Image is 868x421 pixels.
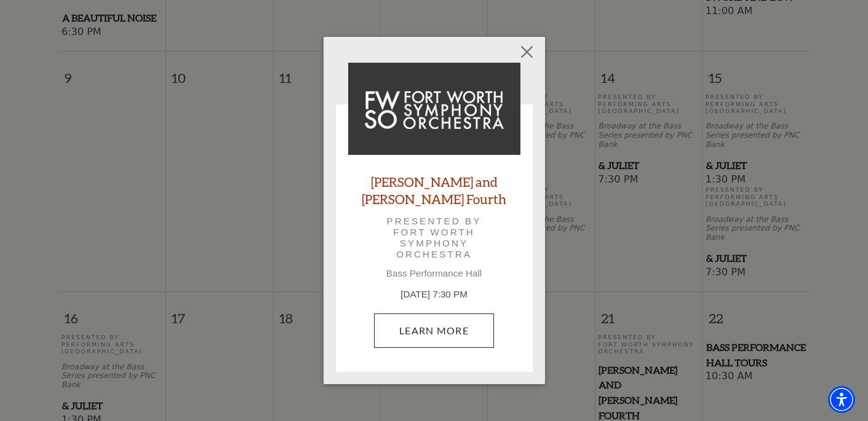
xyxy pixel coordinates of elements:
a: [PERSON_NAME] and [PERSON_NAME] Fourth [348,173,520,207]
p: [DATE] 7:30 PM [348,288,520,302]
p: Presented by Fort Worth Symphony Orchestra [365,216,503,261]
p: Bass Performance Hall [348,268,520,279]
img: Mozart and Mahler's Fourth [348,63,520,155]
button: Close [515,40,538,63]
div: Accessibility Menu [828,386,855,413]
a: November 21, 7:30 PM Learn More [374,313,494,348]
